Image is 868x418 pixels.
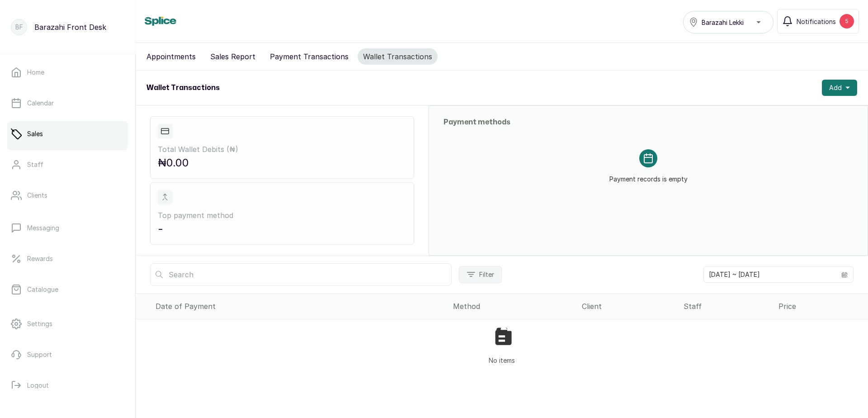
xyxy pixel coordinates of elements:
button: Logout [7,373,128,398]
a: Staff [7,152,128,177]
p: Settings [27,319,52,328]
p: Barazahi Front Desk [34,22,106,33]
a: Rewards [7,246,128,271]
p: Catalogue [27,285,58,294]
p: Top payment method [158,210,406,221]
span: Barazahi Lekki [702,18,744,27]
a: Messaging [7,215,128,241]
button: Wallet Transactions [358,48,438,65]
p: Home [27,68,44,77]
button: Payment Transactions [264,48,354,65]
a: Sales [7,121,128,147]
a: Settings [7,311,128,337]
span: Notifications [797,17,836,26]
p: No items [489,356,515,365]
h1: Wallet Transactions [146,82,220,93]
button: Filter [459,266,502,283]
p: Calendar [27,99,54,108]
p: Total Wallet Debits ( ₦ ) [158,144,406,155]
a: Support [7,342,128,367]
button: Add [822,80,857,96]
input: Search [150,263,452,286]
p: Clients [27,191,47,200]
div: Date of Payment [156,301,446,312]
p: Staff [27,160,43,169]
button: Appointments [141,48,201,65]
a: Home [7,60,128,85]
p: Support [27,350,52,359]
div: Method [453,301,575,312]
input: Select date [704,267,836,282]
p: Sales [27,129,43,138]
p: Payment records is empty [609,167,688,184]
div: Price [778,301,864,312]
div: Staff [684,301,771,312]
p: ₦0.00 [158,155,406,171]
svg: calendar [841,271,848,278]
div: Client [582,301,676,312]
a: Catalogue [7,277,128,302]
a: Calendar [7,90,128,116]
a: Clients [7,183,128,208]
p: - [158,221,406,237]
p: BF [15,23,23,32]
button: Sales Report [205,48,261,65]
p: Rewards [27,254,53,263]
span: Filter [479,270,494,279]
div: 5 [840,14,854,28]
h2: Payment methods [443,117,853,128]
button: Barazahi Lekki [683,11,774,33]
span: Add [829,83,842,92]
button: Notifications5 [777,9,859,33]
p: Messaging [27,223,59,233]
p: Logout [27,381,49,390]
